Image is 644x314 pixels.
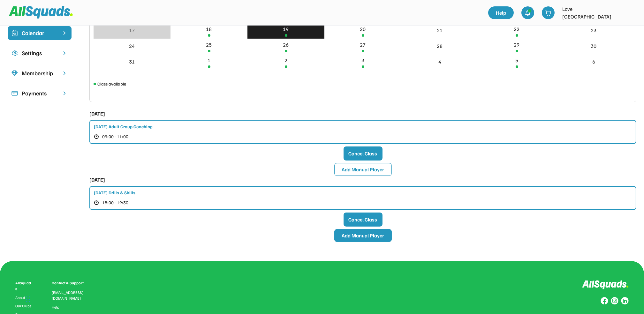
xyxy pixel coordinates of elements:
[611,297,618,305] img: Group%20copy%207.svg
[11,90,18,97] img: Icon%20%2815%29.svg
[591,42,597,50] div: 30
[344,213,383,227] button: Cancel Class
[361,56,364,64] div: 3
[94,189,135,196] div: [DATE] Drills & Skills
[22,29,57,37] div: Calendar
[129,26,135,34] div: 17
[334,229,392,242] button: Add Manual Player
[61,30,68,36] img: chevron-right%20copy%203.svg
[514,25,520,33] div: 22
[97,80,126,87] div: Class available
[437,42,443,50] div: 28
[344,146,383,161] button: Cancel Class
[206,41,212,49] div: 25
[94,198,167,207] button: 18:00 - 19:30
[283,41,289,49] div: 26
[61,70,68,76] img: chevron-right.svg
[515,56,518,64] div: 5
[129,42,135,50] div: 24
[514,41,520,49] div: 29
[61,90,68,96] img: chevron-right.svg
[89,176,105,183] div: [DATE]
[601,297,608,305] img: Group%20copy%208.svg
[94,132,167,141] button: 09:00 - 11:00
[11,30,18,36] img: Icon%20%2825%29.svg
[360,41,366,49] div: 27
[334,163,392,176] button: Add Manual Player
[22,69,57,78] div: Membership
[438,58,441,65] div: 4
[562,5,620,20] div: Love [GEOGRAPHIC_DATA]
[11,70,18,77] img: Icon%20copy%208.svg
[102,200,128,205] span: 18:00 - 19:30
[61,50,68,56] img: chevron-right.svg
[545,10,551,16] img: shopping-cart-01%20%281%29.svg
[591,26,597,34] div: 23
[284,56,287,64] div: 2
[525,10,531,16] img: bell-03%20%281%29.svg
[22,89,57,98] div: Payments
[621,297,629,305] img: Group%20copy%206.svg
[11,50,18,56] img: Icon%20copy%2016.svg
[283,25,289,33] div: 19
[89,110,105,117] div: [DATE]
[360,25,366,33] div: 20
[129,58,135,65] div: 31
[94,123,153,130] div: [DATE] Adult Group Coaching
[488,6,514,19] a: Help
[582,280,629,289] img: Logo%20inverted.svg
[624,6,636,19] img: LTPP_Logo_REV.jpeg
[592,58,595,65] div: 6
[9,6,73,18] img: Squad%20Logo.svg
[206,25,212,33] div: 18
[22,49,57,57] div: Settings
[102,134,128,139] span: 09:00 - 11:00
[437,26,443,34] div: 21
[208,56,210,64] div: 1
